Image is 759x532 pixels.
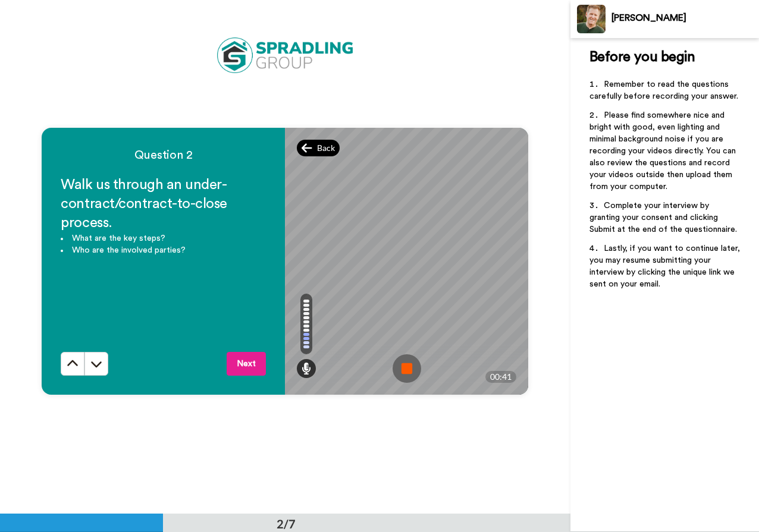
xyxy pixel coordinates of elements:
span: Remember to read the questions carefully before recording your answer. [589,80,738,100]
span: Lastly, if you want to continue later, you may resume submitting your interview by clicking the u... [589,244,742,288]
div: Back [297,140,340,156]
div: 00:41 [485,371,516,383]
img: ic_record_stop.svg [393,354,421,383]
div: [PERSON_NAME] [611,12,758,24]
span: Complete your interview by granting your consent and clicking Submit at the end of the questionna... [589,202,737,234]
span: Who are the involved parties? [72,246,186,254]
span: Please find somewhere nice and bright with good, even lighting and minimal background noise if yo... [589,111,738,191]
h4: Question 2 [61,147,266,163]
span: What are the key steps? [72,234,165,243]
span: Walk us through an under-contract/contract-to-close process. [61,178,230,230]
span: Before you begin [589,50,695,64]
span: Back [317,142,335,154]
img: Profile Image [577,5,606,33]
div: 2/7 [258,515,315,532]
button: Next [227,352,266,376]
